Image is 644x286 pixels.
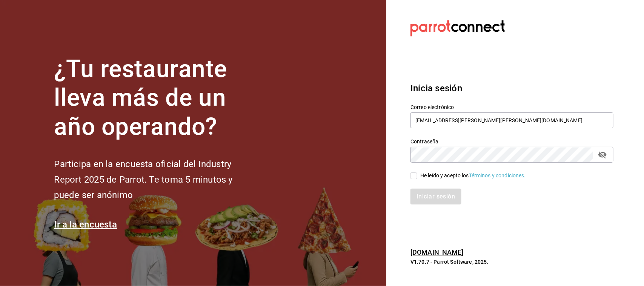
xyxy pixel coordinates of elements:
[54,157,258,203] h2: Participa en la encuesta oficial del Industry Report 2025 de Parrot. Te toma 5 minutos y puede se...
[410,81,613,95] h3: Inicia sesión
[54,219,117,230] a: Ir a la encuesta
[469,172,526,178] a: Términos y condiciones.
[410,105,613,110] label: Correo electrónico
[410,112,613,128] input: Ingresa tu correo electrónico
[596,148,609,161] button: passwordField
[410,248,464,256] a: [DOMAIN_NAME]
[420,172,526,180] div: He leído y acepto los
[410,258,613,266] p: V1.70.7 - Parrot Software, 2025.
[54,55,258,141] h1: ¿Tu restaurante lleva más de un año operando?
[410,139,613,144] label: Contraseña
